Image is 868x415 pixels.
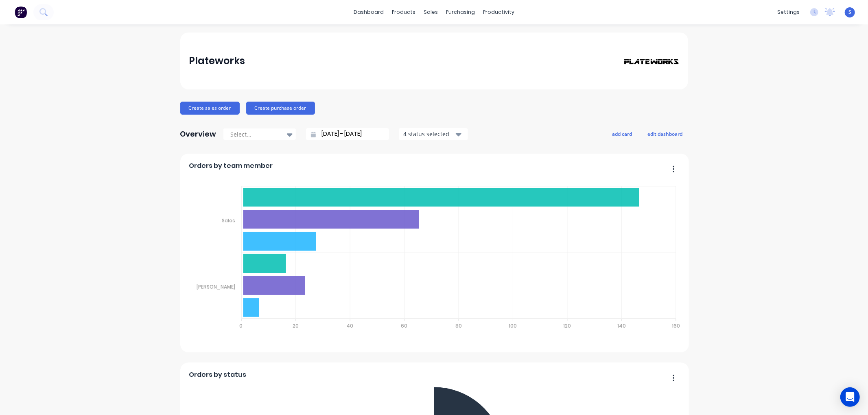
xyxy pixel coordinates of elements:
[607,128,638,139] button: add card
[293,322,299,329] tspan: 20
[180,102,240,115] button: Create sales order
[403,130,455,138] div: 4 status selected
[189,161,273,171] span: Orders by team member
[350,6,388,18] a: dashboard
[442,6,479,18] div: purchasing
[180,126,216,142] div: Overview
[399,128,468,140] button: 4 status selected
[346,322,353,329] tspan: 40
[509,322,517,329] tspan: 100
[672,322,680,329] tspan: 160
[643,128,688,139] button: edit dashboard
[15,6,27,18] img: Factory
[617,322,626,329] tspan: 140
[622,58,679,65] img: Plateworks
[563,322,571,329] tspan: 120
[455,322,462,329] tspan: 80
[197,283,235,290] tspan: [PERSON_NAME]
[848,9,851,16] span: S
[479,6,518,18] div: productivity
[401,322,407,329] tspan: 60
[240,322,243,329] tspan: 0
[189,370,246,380] span: Orders by status
[246,102,315,115] button: Create purchase order
[189,53,245,69] div: Plateworks
[222,217,235,224] tspan: Sales
[840,387,860,407] div: Open Intercom Messenger
[773,6,804,18] div: settings
[420,6,442,18] div: sales
[388,6,420,18] div: products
